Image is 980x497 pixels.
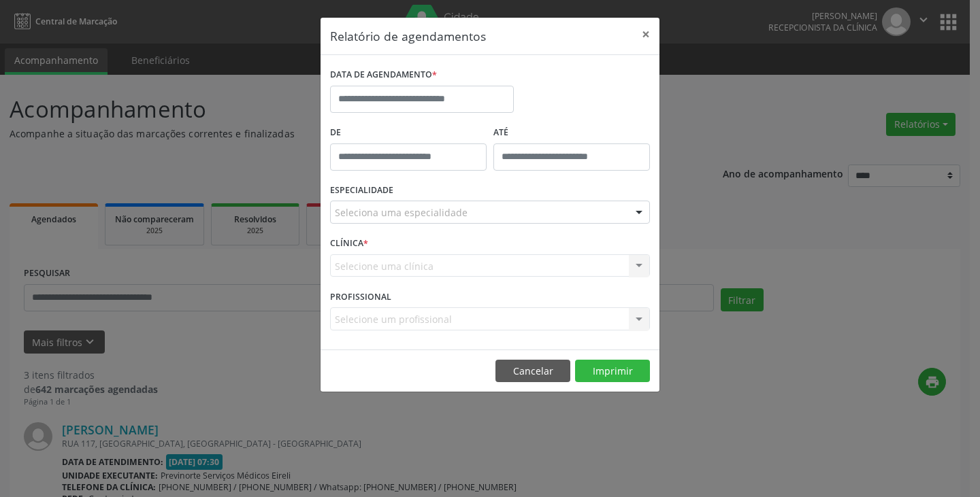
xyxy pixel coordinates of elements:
[493,122,650,143] label: ATÉ
[495,360,570,383] button: Cancelar
[335,205,468,220] span: Seleciona uma especialidade
[330,27,486,45] h5: Relatório de agendamentos
[330,122,487,143] label: De
[632,18,659,51] button: Close
[330,286,391,307] label: PROFISSIONAL
[330,180,393,201] label: ESPECIALIDADE
[330,233,368,254] label: CLÍNICA
[330,65,437,86] label: DATA DE AGENDAMENTO
[575,360,650,383] button: Imprimir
